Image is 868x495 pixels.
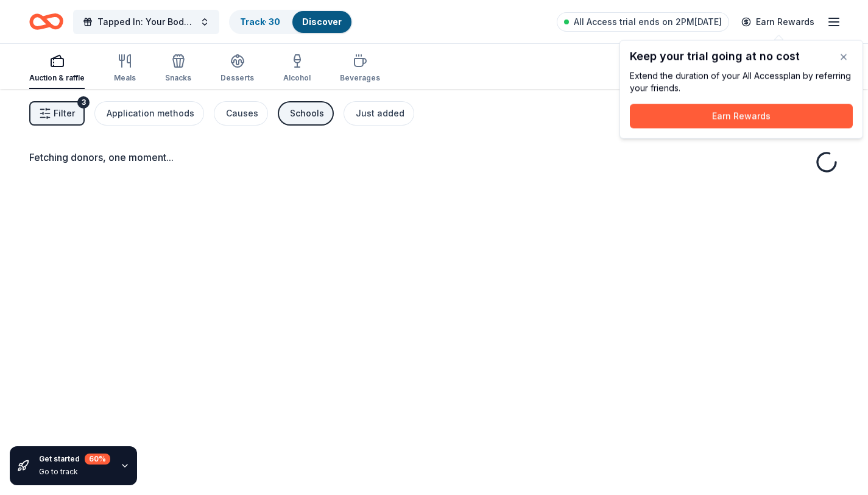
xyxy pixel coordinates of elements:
div: Go to track [39,467,110,477]
div: Application methods [107,106,194,121]
span: All Access trial ends on 2PM[DATE] [574,15,722,29]
div: Extend the duration of your All Access plan by referring your friends. [630,70,853,94]
button: Causes [214,101,268,126]
button: Just added [344,101,414,126]
div: Causes [226,106,258,121]
div: Desserts [221,73,254,83]
div: Beverages [340,73,380,83]
button: Earn Rewards [630,104,853,129]
button: Snacks [165,49,191,89]
span: Tapped In: Your Body,Your Business [97,15,195,29]
button: Alcohol [283,49,311,89]
a: Discover [302,16,342,27]
button: Application methods [94,101,204,126]
button: Auction & raffle [29,49,85,89]
div: Snacks [165,73,191,83]
div: Get started [39,454,110,465]
div: Alcohol [283,73,311,83]
a: All Access trial ends on 2PM[DATE] [557,12,729,32]
button: Desserts [221,49,254,89]
button: Beverages [340,49,380,89]
div: Schools [290,106,324,121]
div: 60 % [85,454,110,465]
a: Earn Rewards [734,11,822,33]
button: Filter3 [29,101,85,126]
a: Home [29,7,63,36]
div: Keep your trial going at no cost [630,51,853,63]
a: Track· 30 [240,16,280,27]
div: Meals [114,73,136,83]
button: Meals [114,49,136,89]
button: Tapped In: Your Body,Your Business [73,10,219,34]
div: 3 [77,96,90,109]
div: Auction & raffle [29,73,85,83]
div: Fetching donors, one moment... [29,150,839,165]
span: Filter [54,106,75,121]
button: Schools [278,101,334,126]
div: Just added [356,106,404,121]
button: Track· 30Discover [229,10,353,34]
